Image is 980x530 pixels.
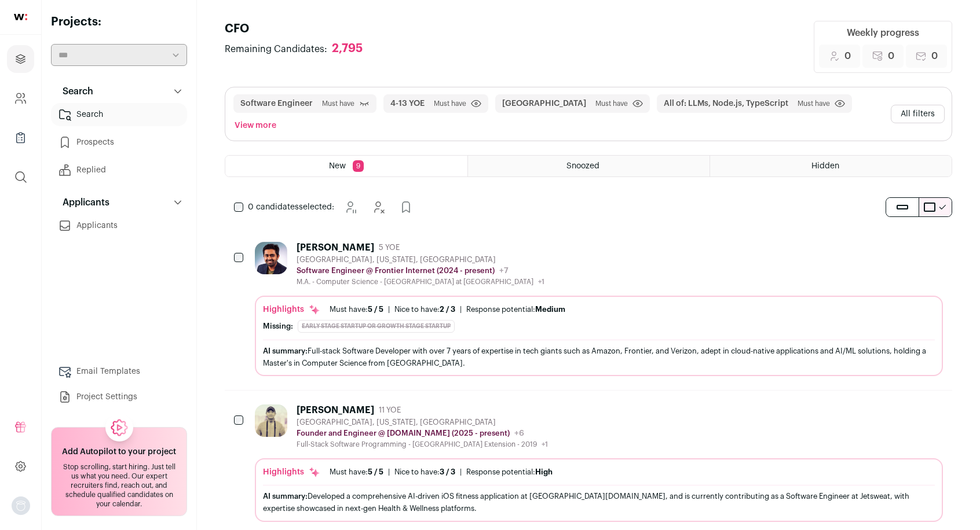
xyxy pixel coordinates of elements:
[263,466,320,478] div: Highlights
[535,468,553,476] span: High
[595,99,628,108] span: Must have
[440,306,455,313] span: 2 / 3
[255,242,287,274] img: 864aef6dd11296489181f7ed1042e0f1e2d310167a7ac23b4c0d6403fa0db89a.jpg
[263,304,320,315] div: Highlights
[297,418,548,427] div: [GEOGRAPHIC_DATA], [US_STATE], [GEOGRAPHIC_DATA]
[542,441,548,448] span: +1
[225,42,327,56] span: Remaining Candidates:
[51,360,187,383] a: Email Templates
[811,162,839,170] span: Hidden
[12,496,30,515] button: Open dropdown
[297,242,374,253] div: [PERSON_NAME]
[330,305,565,314] ul: | |
[248,201,334,213] span: selected:
[440,468,455,476] span: 3 / 3
[466,468,553,477] div: Response potential:
[248,203,299,211] span: 0 candidates
[51,159,187,182] a: Replied
[332,42,363,56] div: 2,795
[297,404,374,416] div: [PERSON_NAME]
[56,84,93,98] p: Search
[51,103,187,126] a: Search
[255,404,943,521] a: [PERSON_NAME] 11 YOE [GEOGRAPHIC_DATA], [US_STATE], [GEOGRAPHIC_DATA] Founder and Engineer @ [DOM...
[14,14,27,20] img: wellfound-shorthand-0d5821cbd27db2630d0214b213865d53afaa358527fdda9d0ea32b1df1b89c2c.svg
[330,468,383,477] div: Must have:
[297,255,544,264] div: [GEOGRAPHIC_DATA], [US_STATE], [GEOGRAPHIC_DATA]
[844,49,851,63] span: 0
[329,162,346,170] span: New
[297,277,544,286] div: M.A. - Computer Science - [GEOGRAPHIC_DATA] at [GEOGRAPHIC_DATA]
[931,49,938,63] span: 0
[466,305,565,314] div: Response potential:
[434,99,466,108] span: Must have
[7,84,34,112] a: Company and ATS Settings
[330,305,383,314] div: Must have:
[847,26,919,40] div: Weekly progress
[263,347,308,355] span: AI summary:
[468,156,710,176] a: Snoozed
[891,105,945,123] button: All filters
[255,404,287,437] img: 27978f80bb3fa600a5daf8a165179baa1d699e1ffebf86a2e283ce630e77bf91.jpg
[379,406,401,415] span: 11 YOE
[353,160,364,172] span: 9
[888,49,894,63] span: 0
[255,242,943,376] a: [PERSON_NAME] 5 YOE [GEOGRAPHIC_DATA], [US_STATE], [GEOGRAPHIC_DATA] Software Engineer @ Frontier...
[225,21,374,37] h1: CFO
[51,385,187,408] a: Project Settings
[710,156,952,176] a: Hidden
[297,266,495,275] p: Software Engineer @ Frontier Internet (2024 - present)
[56,196,109,209] p: Applicants
[368,468,383,476] span: 5 / 5
[263,345,935,369] div: Full-stack Software Developer with over 7 years of expertise in tech giants such as Amazon, Front...
[58,462,180,509] div: Stop scrolling, start hiring. Just tell us what you need. Our expert recruiters find, reach out, ...
[368,306,383,313] span: 5 / 5
[51,14,187,30] h2: Projects:
[330,468,553,477] ul: | |
[7,124,34,152] a: Company Lists
[7,45,34,73] a: Projects
[263,492,308,500] span: AI summary:
[394,305,455,314] div: Nice to have:
[298,320,455,333] div: Early Stage Startup or Growth Stage Startup
[390,98,425,109] button: 4-13 YOE
[379,243,400,252] span: 5 YOE
[51,214,187,237] a: Applicants
[297,429,510,438] p: Founder and Engineer @ [DOMAIN_NAME] (2025 - present)
[502,98,586,109] button: [GEOGRAPHIC_DATA]
[62,446,176,458] h2: Add Autopilot to your project
[297,440,548,449] div: Full-Stack Software Programming - [GEOGRAPHIC_DATA] Extension - 2019
[51,427,187,516] a: Add Autopilot to your project Stop scrolling, start hiring. Just tell us what you need. Our exper...
[566,162,599,170] span: Snoozed
[798,99,830,108] span: Must have
[240,98,313,109] button: Software Engineer
[51,191,187,214] button: Applicants
[535,306,565,313] span: Medium
[51,131,187,154] a: Prospects
[394,468,455,477] div: Nice to have:
[12,496,30,515] img: nopic.png
[51,80,187,103] button: Search
[322,99,354,108] span: Must have
[263,322,293,331] div: Missing:
[514,429,524,437] span: +6
[263,490,935,514] div: Developed a comprehensive AI-driven iOS fitness application at [GEOGRAPHIC_DATA][DOMAIN_NAME], an...
[232,117,279,134] button: View more
[664,98,788,109] button: All of: LLMs, Node.js, TypeScript
[538,278,544,285] span: +1
[499,267,509,275] span: +7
